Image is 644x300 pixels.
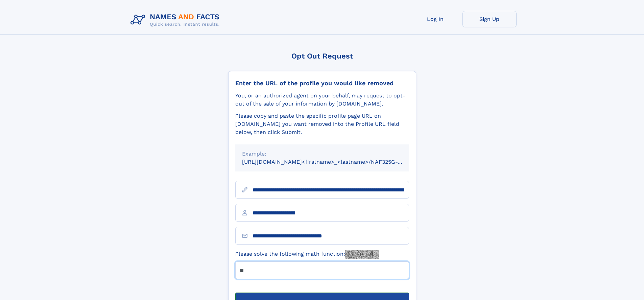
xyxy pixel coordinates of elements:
[235,79,409,87] div: Enter the URL of the profile you would like removed
[462,11,517,27] a: Sign Up
[235,112,409,136] div: Please copy and paste the specific profile page URL on [DOMAIN_NAME] you want removed into the Pr...
[242,159,422,165] small: [URL][DOMAIN_NAME]<firstname>_<lastname>/NAF325G-xxxxxxxx
[235,92,409,108] div: You, or an authorized agent on your behalf, may request to opt-out of the sale of your informatio...
[242,150,402,158] div: Example:
[228,52,416,60] div: Opt Out Request
[235,250,379,259] label: Please solve the following math function:
[128,11,225,29] img: Logo Names and Facts
[408,11,462,27] a: Log In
